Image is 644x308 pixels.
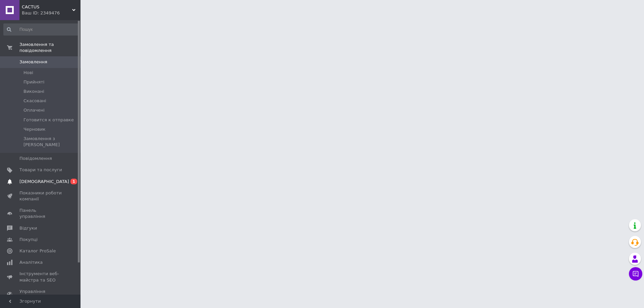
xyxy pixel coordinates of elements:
[19,42,80,54] span: Замовлення та повідомлення
[23,98,46,104] span: Скасовані
[19,190,62,202] span: Показники роботи компанії
[19,59,47,65] span: Замовлення
[19,207,62,220] span: Панель управління
[70,179,77,184] span: 1
[19,248,56,254] span: Каталог ProSale
[23,136,78,148] span: Замовлення з [PERSON_NAME]
[23,126,46,132] span: Черновик
[19,156,52,162] span: Повідомлення
[19,237,38,243] span: Покупці
[19,259,43,265] span: Аналітика
[23,70,33,76] span: Нові
[19,289,62,301] span: Управління сайтом
[629,267,642,281] button: Чат з покупцем
[23,117,74,123] span: Готовится к отправке
[23,88,44,95] span: Виконані
[19,225,37,231] span: Відгуки
[22,4,72,10] span: CACTUS
[23,107,45,113] span: Оплачені
[3,23,79,36] input: Пошук
[22,10,80,16] div: Ваш ID: 2349476
[19,271,62,283] span: Інструменти веб-майстра та SEO
[23,79,44,85] span: Прийняті
[19,179,69,185] span: [DEMOGRAPHIC_DATA]
[19,167,62,173] span: Товари та послуги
